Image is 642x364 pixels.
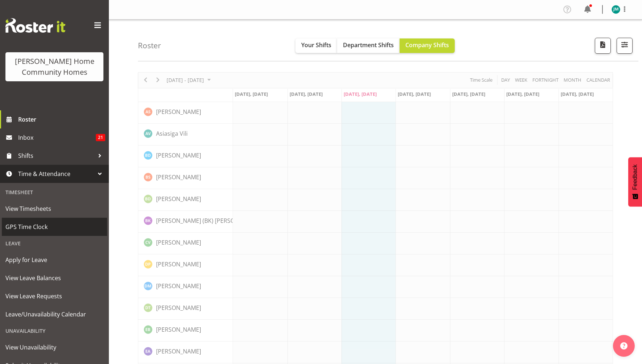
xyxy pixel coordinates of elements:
[595,38,611,54] button: Download a PDF of the roster according to the set date range.
[96,134,105,141] span: 21
[5,273,103,283] span: View Leave Balances
[612,5,620,14] img: johanna-molina8557.jpg
[2,323,107,338] div: Unavailability
[2,236,107,251] div: Leave
[617,38,633,54] button: Filter Shifts
[5,203,103,214] span: View Timesheets
[337,38,400,53] button: Department Shifts
[2,251,107,269] a: Apply for Leave
[343,41,394,49] span: Department Shifts
[5,221,103,232] span: GPS Time Clock
[2,269,107,287] a: View Leave Balances
[18,114,105,125] span: Roster
[18,150,94,161] span: Shifts
[295,38,337,53] button: Your Shifts
[5,291,103,302] span: View Leave Requests
[2,338,107,356] a: View Unavailability
[2,305,107,323] a: Leave/Unavailability Calendar
[400,38,455,53] button: Company Shifts
[5,309,103,320] span: Leave/Unavailability Calendar
[628,157,642,206] button: Feedback - Show survey
[2,185,107,200] div: Timesheet
[18,132,96,143] span: Inbox
[2,218,107,236] a: GPS Time Clock
[5,18,65,33] img: Rosterit website logo
[5,342,103,353] span: View Unavailability
[2,287,107,305] a: View Leave Requests
[18,168,94,179] span: Time & Attendance
[13,56,96,78] div: [PERSON_NAME] Home Community Homes
[405,41,449,49] span: Company Shifts
[620,342,627,349] img: help-xxl-2.png
[5,254,103,265] span: Apply for Leave
[2,200,107,218] a: View Timesheets
[632,164,638,190] span: Feedback
[301,41,331,49] span: Your Shifts
[138,41,161,50] h4: Roster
